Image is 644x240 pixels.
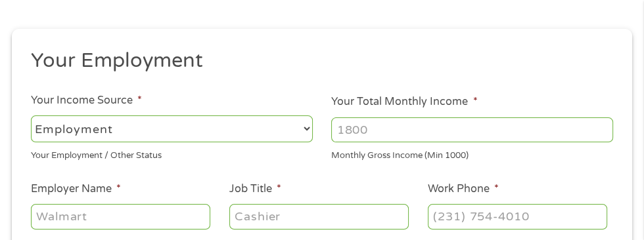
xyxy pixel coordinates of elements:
[331,145,613,163] div: Monthly Gross Income (Min 1000)
[229,204,409,229] input: Cashier
[31,48,604,74] h2: Your Employment
[31,182,121,196] label: Employer Name
[428,182,499,196] label: Work Phone
[31,204,210,229] input: Walmart
[331,95,477,109] label: Your Total Monthly Income
[428,204,607,229] input: (231) 754-4010
[229,182,281,196] label: Job Title
[31,94,142,108] label: Your Income Source
[331,117,613,142] input: 1800
[31,145,313,163] div: Your Employment / Other Status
